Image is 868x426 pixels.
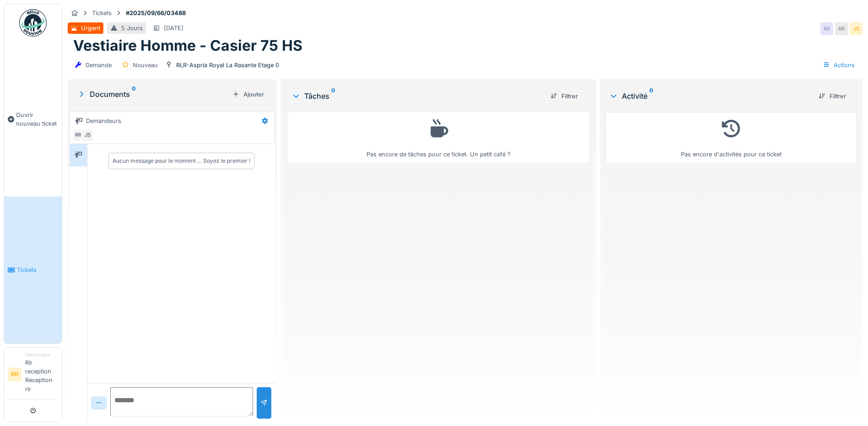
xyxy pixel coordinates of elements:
div: Actions [819,59,859,72]
div: RR [72,129,85,142]
div: RR [835,22,848,35]
div: Urgent [81,24,100,32]
div: JS [81,129,94,142]
li: RR [8,367,22,381]
a: RR DemandeurRlr reception Reception rlr [8,351,58,399]
div: Tickets [92,9,112,17]
div: Demande [86,61,112,69]
div: Filtrer [547,90,582,102]
div: RLR-Aspria Royal La Rasante Etage 0 [176,61,279,69]
a: Ouvrir nouveau ticket [4,42,62,197]
span: Ouvrir nouveau ticket [16,111,58,128]
div: Pas encore d'activités pour ce ticket [611,116,851,159]
div: Activité [609,91,811,101]
sup: 0 [331,91,335,101]
sup: 0 [132,89,136,100]
div: Demandeurs [86,117,121,125]
li: Rlr reception Reception rlr [25,351,58,397]
a: Tickets [4,197,62,343]
div: Demandeur [25,351,58,358]
div: Filtrer [815,90,850,102]
div: JS [850,22,863,35]
div: Documents [77,89,229,100]
strong: #2025/09/66/03488 [122,9,189,17]
span: Tickets [17,266,58,274]
sup: 0 [649,91,653,101]
div: Nouveau [133,61,158,69]
div: Ajouter [229,88,268,101]
div: Pas encore de tâches pour ce ticket. Un petit café ? [294,116,583,159]
h1: Vestiaire Homme - Casier 75 HS [73,37,302,54]
div: Tâches [291,91,543,101]
div: [DATE] [164,24,183,32]
div: Aucun message pour le moment … Soyez le premier ! [113,157,250,165]
div: 5 Jours [121,24,143,32]
img: Badge_color-CXgf-gQk.svg [19,9,47,37]
div: RR [820,22,833,35]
